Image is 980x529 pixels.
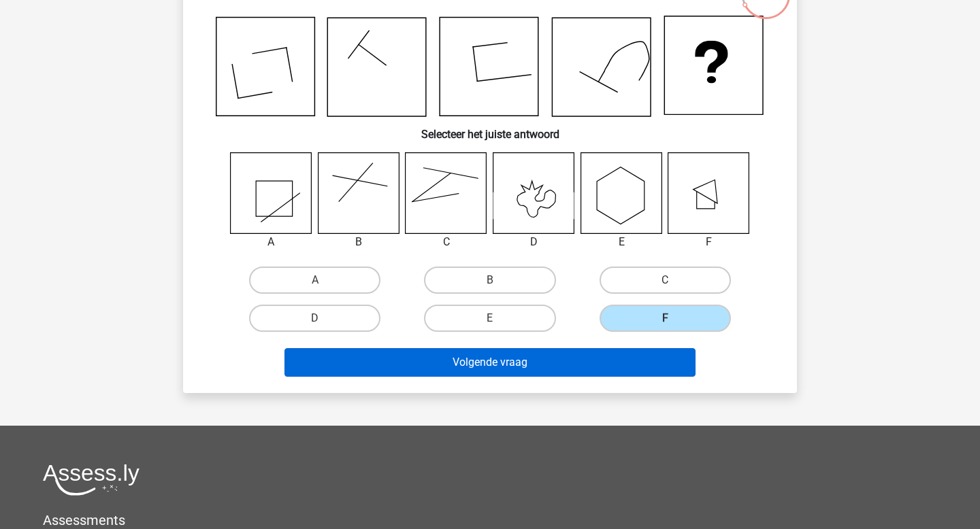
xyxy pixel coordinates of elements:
[657,234,760,250] div: F
[205,117,775,141] h6: Selecteer het juiste antwoord
[249,267,380,294] label: A
[249,305,380,332] label: D
[483,234,585,250] div: D
[308,234,410,250] div: B
[43,464,140,496] img: Assessly logo
[284,348,696,377] button: Volgende vraag
[600,267,731,294] label: C
[600,305,731,332] label: F
[570,234,673,250] div: E
[395,234,497,250] div: C
[424,305,555,332] label: E
[43,512,937,528] h5: Assessments
[220,234,323,250] div: A
[424,267,555,294] label: B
